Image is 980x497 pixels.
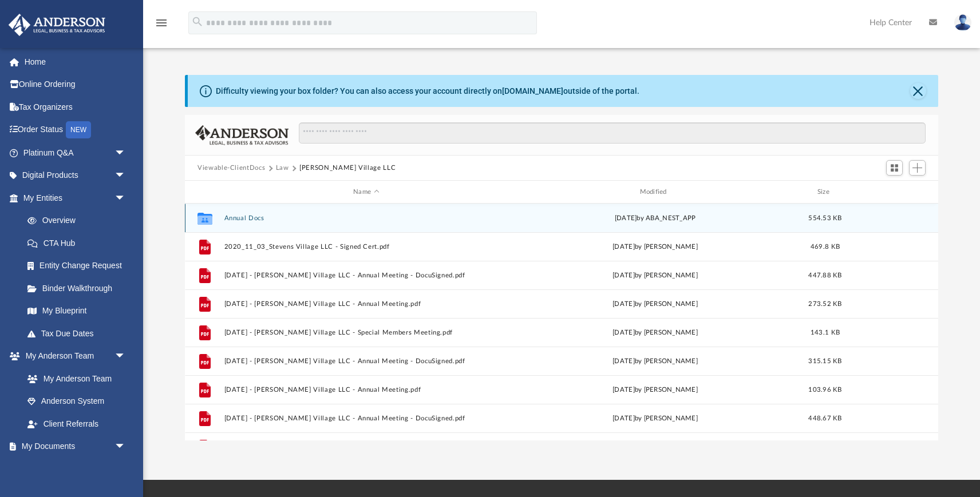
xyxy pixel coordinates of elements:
[811,244,840,250] span: 469.8 KB
[191,15,204,28] i: search
[5,14,109,36] img: Anderson Advisors Platinum Portal
[16,300,137,323] a: My Blueprint
[513,213,797,224] div: [DATE] by ABA_NEST_APP
[808,387,841,393] span: 103.96 KB
[276,163,289,173] button: Law
[808,272,841,279] span: 447.88 KB
[8,118,143,142] a: Order StatusNEW
[224,272,508,279] button: [DATE] - [PERSON_NAME] Village LLC - Annual Meeting - DocuSigned.pdf
[808,301,841,307] span: 273.52 KB
[224,415,508,422] button: [DATE] - [PERSON_NAME] Village LLC - Annual Meeting - DocuSigned.pdf
[114,435,137,459] span: arrow_drop_down
[224,214,508,222] button: Annual Docs
[197,163,265,173] button: Viewable-ClientDocs
[8,345,137,368] a: My Anderson Teamarrow_drop_down
[8,435,137,458] a: My Documentsarrow_drop_down
[16,367,132,390] a: My Anderson Team
[8,186,143,209] a: My Entitiesarrow_drop_down
[513,328,797,338] div: [DATE] by [PERSON_NAME]
[299,122,926,144] input: Search files and folders
[16,277,143,300] a: Binder Walkthrough
[16,458,132,480] a: Box
[910,83,926,99] button: Close
[66,121,91,138] div: NEW
[513,187,797,197] div: Modified
[224,300,508,308] button: [DATE] - [PERSON_NAME] Village LLC - Annual Meeting.pdf
[513,299,797,309] div: [DATE] by [PERSON_NAME]
[114,164,137,188] span: arrow_drop_down
[16,232,143,255] a: CTA Hub
[853,187,933,197] div: id
[954,14,971,31] img: User Pic
[16,390,137,413] a: Anderson System
[224,357,508,365] button: [DATE] - [PERSON_NAME] Village LLC - Annual Meeting - DocuSigned.pdf
[16,255,143,277] a: Entity Change Request
[808,358,841,364] span: 315.15 KB
[808,415,841,422] span: 448.67 KB
[8,96,143,118] a: Tax Organizers
[8,73,143,96] a: Online Ordering
[811,329,840,336] span: 143.1 KB
[502,86,563,96] a: [DOMAIN_NAME]
[513,385,797,395] div: [DATE] by [PERSON_NAME]
[513,356,797,367] div: [DATE] by [PERSON_NAME]
[114,345,137,368] span: arrow_drop_down
[155,16,168,30] i: menu
[224,243,508,251] button: 2020_11_03_Stevens Village LLC - Signed Cert.pdf
[513,242,797,252] div: [DATE] by [PERSON_NAME]
[224,386,508,393] button: [DATE] - [PERSON_NAME] Village LLC - Annual Meeting.pdf
[8,164,143,187] a: Digital Productsarrow_drop_down
[16,412,137,435] a: Client Referrals
[886,160,903,176] button: Switch to Grid View
[8,141,143,164] a: Platinum Q&Aarrow_drop_down
[224,187,508,197] div: Name
[216,85,639,97] div: Difficulty viewing your box folder? You can also access your account directly on outside of the p...
[8,50,143,73] a: Home
[513,413,797,424] div: [DATE] by [PERSON_NAME]
[185,204,938,441] div: grid
[114,186,137,210] span: arrow_drop_down
[155,22,168,30] a: menu
[909,160,926,176] button: Add
[299,163,396,173] button: [PERSON_NAME] Village LLC
[16,322,143,345] a: Tax Due Dates
[16,209,143,232] a: Overview
[114,141,137,165] span: arrow_drop_down
[808,215,841,221] span: 554.53 KB
[803,187,848,197] div: Size
[224,329,508,336] button: [DATE] - [PERSON_NAME] Village LLC - Special Members Meeting.pdf
[513,271,797,281] div: [DATE] by [PERSON_NAME]
[190,187,219,197] div: id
